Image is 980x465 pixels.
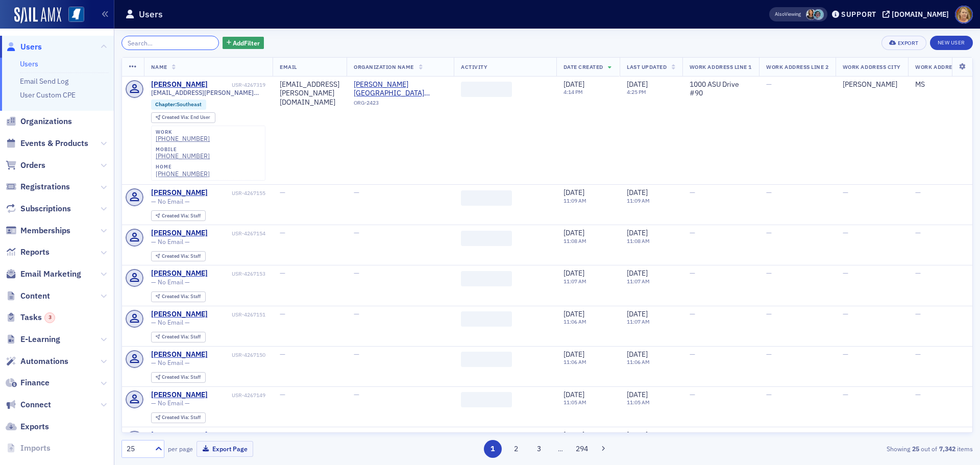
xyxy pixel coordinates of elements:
div: Staff [162,254,201,259]
div: USR-4267148 [209,432,265,439]
span: Work Address Line 2 [766,63,828,70]
span: — [843,350,848,359]
div: [PERSON_NAME] [151,229,208,238]
div: Created Via: Staff [151,412,206,423]
span: — [915,228,921,237]
span: Imports [20,443,51,454]
span: ‌ [461,352,512,367]
div: Created Via: Staff [151,251,206,262]
a: Subscriptions [6,203,71,214]
div: Created Via: Staff [151,210,206,221]
time: 11:08 AM [563,237,586,244]
span: Email Marketing [20,268,81,280]
div: USR-4267155 [209,190,265,197]
a: [PHONE_NUMBER] [156,170,210,178]
time: 11:09 AM [627,197,650,204]
span: — [280,268,285,278]
span: — [766,430,772,439]
div: USR-4267149 [209,392,265,399]
a: View Homepage [61,7,84,24]
span: [DATE] [627,80,648,89]
span: [DATE] [627,268,648,278]
time: 11:07 AM [563,278,586,285]
button: 1 [484,440,502,458]
button: Export [881,36,926,50]
a: [PERSON_NAME] [151,80,208,89]
div: ORG-2423 [354,100,447,110]
time: 11:06 AM [627,358,650,365]
input: Search… [121,36,219,50]
button: [DOMAIN_NAME] [883,11,952,18]
span: Activity [461,63,487,70]
span: Work Address Line 1 [690,63,752,70]
span: — [690,188,695,197]
span: [DATE] [627,309,648,319]
span: — No Email — [151,359,190,366]
a: [PHONE_NUMBER] [156,152,210,160]
span: Profile [955,6,973,23]
a: [PERSON_NAME] [151,431,208,440]
img: SailAMX [68,7,84,22]
div: Staff [162,415,201,421]
span: — [915,350,921,359]
span: [DATE] [627,430,648,439]
span: — [766,350,772,359]
span: Created Via : [162,293,190,300]
span: Work Address State [915,63,976,70]
div: Staff [162,213,201,219]
span: — [766,80,772,89]
div: mobile [156,146,210,153]
span: Noma Burge [806,9,817,20]
span: — No Email — [151,399,190,407]
span: — [843,268,848,278]
span: Memberships [20,225,70,236]
div: 3 [44,312,55,323]
span: — [354,268,359,278]
a: [PERSON_NAME] [151,310,208,319]
span: — [354,188,359,197]
span: [DATE] [563,268,584,278]
span: — [915,188,921,197]
a: [PERSON_NAME] [151,188,208,198]
span: Date Created [563,63,603,70]
span: Alcorn State University (Lorman, MS) [354,80,447,98]
time: 11:05 AM [563,399,586,406]
button: 294 [573,440,591,458]
div: Created Via: Staff [151,372,206,383]
span: [DATE] [627,228,648,237]
a: User Custom CPE [20,90,76,100]
span: Orders [20,160,45,171]
div: End User [162,115,210,120]
div: Created Via: End User [151,112,215,123]
span: — [354,390,359,399]
a: Connect [6,399,51,410]
span: — [843,390,848,399]
a: [PERSON_NAME][GEOGRAPHIC_DATA] ([PERSON_NAME], [GEOGRAPHIC_DATA]) [354,80,447,98]
strong: 25 [910,444,921,453]
span: — [690,268,695,278]
a: [PERSON_NAME] [151,350,208,359]
span: [DATE] [627,188,648,197]
time: 11:06 AM [563,358,586,365]
a: Email Marketing [6,268,81,280]
time: 4:25 PM [627,88,646,95]
a: Users [6,41,42,53]
span: Add Filter [233,38,260,47]
span: [DATE] [563,430,584,439]
div: Also [775,11,785,17]
span: Finance [20,377,50,388]
div: Staff [162,375,201,380]
a: Registrations [6,181,70,192]
span: E-Learning [20,334,60,345]
time: 11:07 AM [627,318,650,325]
a: SailAMX [14,7,61,23]
span: — [915,309,921,319]
div: 25 [127,444,149,454]
a: Tasks3 [6,312,55,323]
span: Users [20,41,42,53]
